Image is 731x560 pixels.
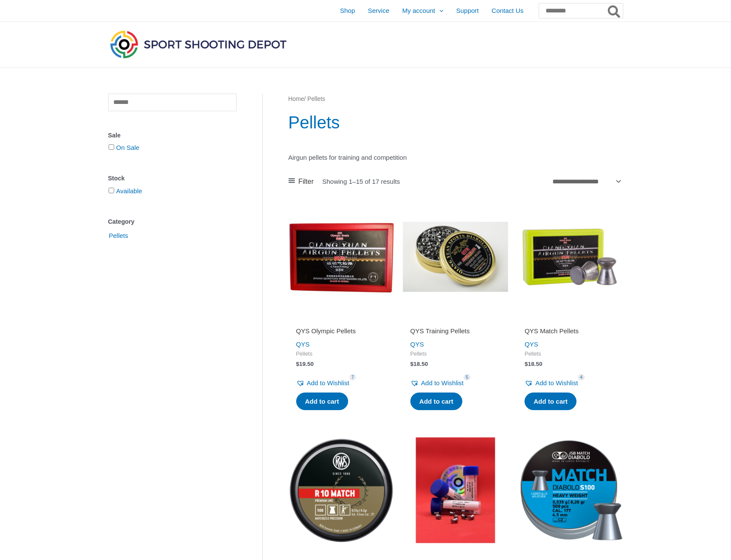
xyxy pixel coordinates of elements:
h2: QYS Training Pellets [410,327,500,335]
span: Add to Wishlist [535,379,578,387]
a: QYS Training Pellets [410,327,500,338]
a: Add to cart: “QYS Training Pellets” [410,393,462,411]
h1: Pellets [288,110,623,134]
span: 5 [464,374,470,380]
iframe: Customer reviews powered by Trustpilot [410,315,500,325]
nav: Breadcrumb [288,94,623,105]
span: Add to Wishlist [421,379,464,387]
span: $ [525,361,528,367]
a: Home [288,96,304,102]
img: JSB Match Diabolo Heavy [517,437,622,543]
a: Add to Wishlist [525,377,578,389]
iframe: Customer reviews powered by Trustpilot [296,548,386,559]
select: Shop order [549,175,623,188]
a: On Sale [116,144,140,151]
img: QYS Match Pellets [517,204,622,310]
img: QYS Olympic Pellets [288,204,394,310]
span: 4 [578,374,585,380]
input: Available [109,188,114,193]
input: On Sale [109,144,114,150]
img: Sport Shooting Depot [108,28,288,60]
a: QYS Match Pellets [525,327,615,338]
a: Add to Wishlist [410,377,464,389]
span: 7 [349,374,356,380]
iframe: Customer reviews powered by Trustpilot [525,548,615,559]
a: Pellets [108,231,129,239]
p: Showing 1–15 of 17 results [322,178,400,185]
iframe: Customer reviews powered by Trustpilot [296,315,386,325]
span: Pellets [108,228,129,243]
a: Add to Wishlist [296,377,349,389]
span: $ [410,361,414,367]
img: QYS Training Pellets [403,204,508,310]
bdi: 19.50 [296,361,314,367]
a: QYS [525,341,538,348]
span: $ [296,361,300,367]
a: QYS Olympic Pellets [296,327,386,338]
div: Sale [108,129,237,142]
div: Category [108,216,237,228]
h2: QYS Match Pellets [525,327,615,335]
button: Search [606,3,623,18]
a: Add to cart: “QYS Olympic Pellets” [296,393,348,411]
bdi: 18.50 [410,361,428,367]
span: Pellets [525,350,615,358]
iframe: Customer reviews powered by Trustpilot [525,315,615,325]
div: Stock [108,172,237,185]
bdi: 18.50 [525,361,542,367]
iframe: Customer reviews powered by Trustpilot [410,548,500,559]
span: Filter [298,175,314,188]
img: RWS R10 Match [288,437,394,543]
a: QYS [410,341,424,348]
p: Airgun pellets for training and competition [288,152,623,164]
span: Pellets [296,350,386,358]
a: Available [116,187,143,195]
h2: QYS Olympic Pellets [296,327,386,335]
a: QYS [296,341,310,348]
span: Add to Wishlist [307,379,349,387]
a: Add to cart: “QYS Match Pellets” [525,393,576,411]
span: Pellets [410,350,500,358]
a: Filter [288,175,314,188]
img: Single lot pellet sample for testing [403,437,508,543]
